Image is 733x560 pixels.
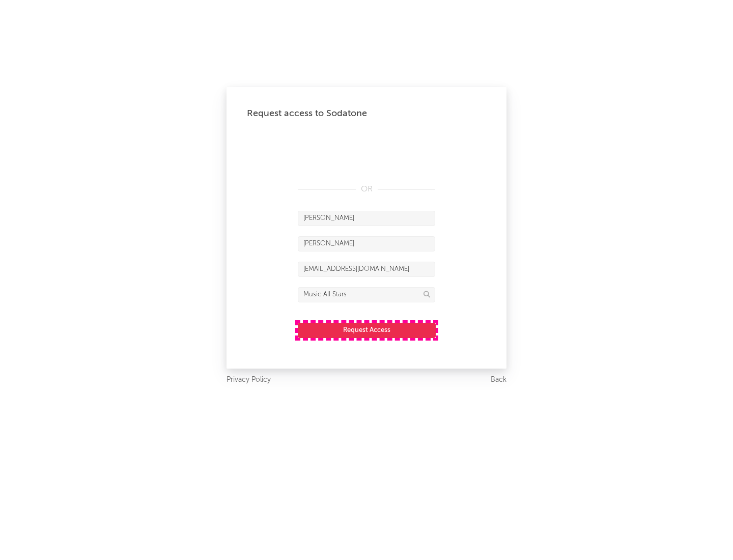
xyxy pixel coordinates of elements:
button: Request Access [298,323,436,338]
input: First Name [298,211,435,226]
div: OR [298,183,435,195]
input: Last Name [298,236,435,251]
a: Back [491,374,506,386]
input: Division [298,287,435,302]
input: Email [298,262,435,277]
a: Privacy Policy [227,374,271,386]
div: Request access to Sodatone [247,107,486,120]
